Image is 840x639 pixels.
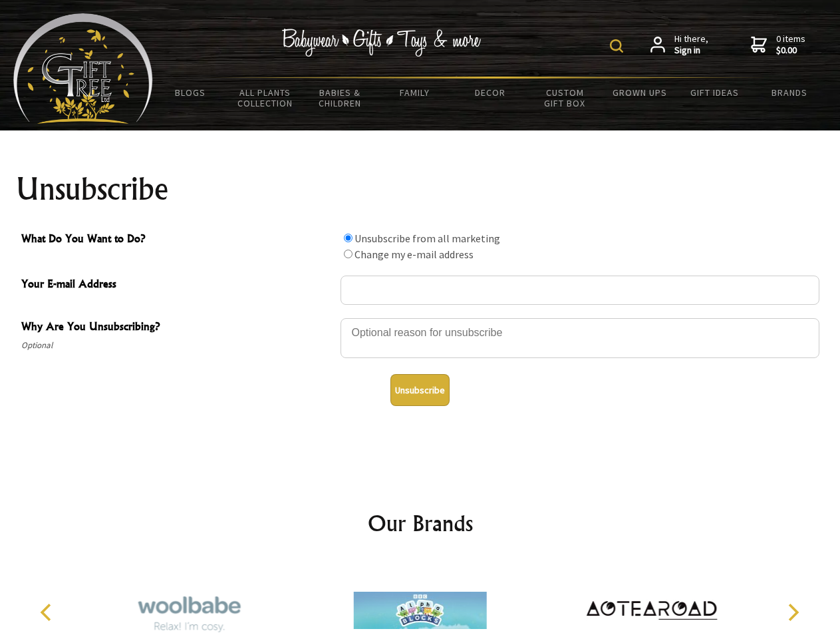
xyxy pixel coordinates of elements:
[527,79,603,117] a: Custom Gift Box
[282,29,482,57] img: Babywear - Gifts - Toys & more
[354,248,474,261] label: Change my e-mail address
[21,276,334,295] span: Your E-mail Address
[752,79,827,106] a: Brands
[602,79,677,106] a: Grown Ups
[674,45,708,57] strong: Sign in
[452,79,527,106] a: Decor
[677,79,752,106] a: Gift Ideas
[354,232,500,245] label: Unsubscribe from all marketing
[16,173,825,205] h1: Unsubscribe
[303,79,378,117] a: Babies & Children
[13,13,153,124] img: Babyware - Gifts - Toys and more...
[610,39,623,53] img: product search
[390,374,450,406] button: Unsubscribe
[153,79,228,106] a: BLOGS
[341,276,819,305] input: Your E-mail Address
[344,250,352,258] input: What Do You Want to Do?
[21,318,334,337] span: Why Are You Unsubscribing?
[778,598,807,627] button: Next
[378,79,453,106] a: Family
[751,33,805,57] a: 0 items$0.00
[21,230,334,250] span: What Do You Want to Do?
[341,318,819,358] textarea: Why Are You Unsubscribing?
[344,234,352,242] input: What Do You Want to Do?
[33,598,63,627] button: Previous
[27,507,814,539] h2: Our Brands
[650,33,708,57] a: Hi there,Sign in
[21,337,334,353] span: Optional
[776,33,805,57] span: 0 items
[228,79,303,117] a: All Plants Collection
[674,33,708,57] span: Hi there,
[776,45,805,57] strong: $0.00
